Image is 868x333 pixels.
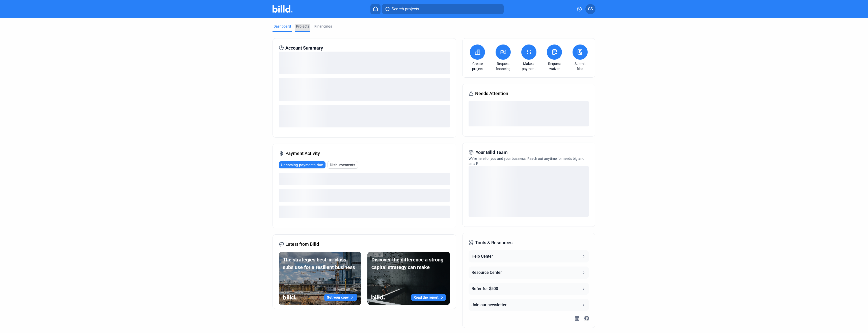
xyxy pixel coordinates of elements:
[392,6,419,12] span: Search projects
[411,294,446,301] button: Read the report
[279,78,450,101] div: loading
[279,105,450,127] div: loading
[472,286,498,292] div: Refer for $500
[469,157,584,166] span: We're here for you and your business. Reach out anytime for needs big and small!
[520,61,538,71] a: Make a payment
[330,162,355,167] span: Disbursements
[273,5,292,13] img: Billd Company Logo
[494,61,512,71] a: Request financing
[469,101,589,126] div: loading
[469,283,589,295] button: Refer for $500
[475,90,508,97] span: Needs Attention
[472,253,493,259] div: Help Center
[285,150,320,157] span: Payment Activity
[472,302,507,308] div: Join our newsletter
[283,256,357,271] div: The strategies best-in-class subs use for a resilient business
[371,256,446,271] div: Discover the difference a strong capital strategy can make
[281,162,323,167] span: Upcoming payments due
[469,299,589,311] button: Join our newsletter
[279,206,450,218] div: loading
[324,294,357,301] button: Get your copy
[279,161,325,168] button: Upcoming payments due
[296,24,309,29] div: Projects
[546,61,563,71] a: Request waiver
[328,161,358,169] button: Disbursements
[469,250,589,262] button: Help Center
[469,61,486,71] a: Create project
[469,267,589,279] button: Resource Center
[274,24,291,29] div: Dashboard
[382,4,504,14] button: Search projects
[475,239,512,246] span: Tools & Resources
[588,6,593,12] span: CS
[476,149,508,156] span: Your Billd Team
[285,241,319,248] span: Latest from Billd
[285,45,323,52] span: Account Summary
[472,270,502,276] div: Resource Center
[279,52,450,74] div: loading
[279,173,450,185] div: loading
[571,61,589,71] a: Submit files
[314,24,332,29] div: Financings
[279,189,450,202] div: loading
[469,166,589,217] div: loading
[585,4,595,14] button: CS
